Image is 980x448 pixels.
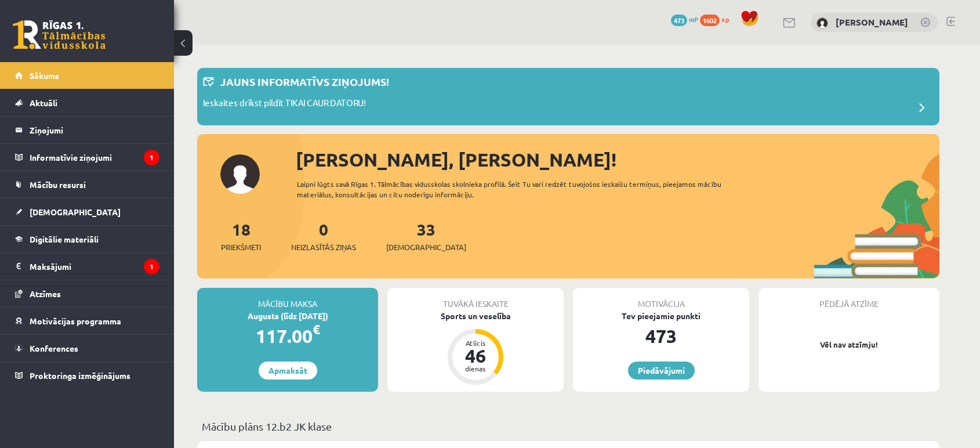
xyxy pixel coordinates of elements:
a: Maksājumi1 [15,253,159,280]
a: Piedāvājumi [628,362,695,380]
span: Mācību resursi [30,179,86,190]
a: Informatīvie ziņojumi1 [15,144,159,171]
div: [PERSON_NAME], [PERSON_NAME]! [296,146,939,174]
p: Vēl nav atzīmju! [764,339,934,351]
span: mP [689,15,698,24]
span: Sākums [30,70,59,81]
a: Sākums [15,62,159,89]
a: Motivācijas programma [15,308,159,334]
span: [DEMOGRAPHIC_DATA] [30,207,121,217]
a: [DEMOGRAPHIC_DATA] [15,198,159,225]
div: dienas [458,365,493,372]
p: Mācību plāns 12.b2 JK klase [202,418,935,434]
legend: Maksājumi [30,253,159,280]
div: 473 [573,322,749,350]
p: Jauns informatīvs ziņojums! [220,74,389,89]
div: 117.00 [197,322,378,350]
span: Neizlasītās ziņas [291,241,356,253]
a: Aktuāli [15,89,159,116]
a: 18Priekšmeti [221,219,261,253]
i: 1 [144,150,159,165]
div: Laipni lūgts savā Rīgas 1. Tālmācības vidusskolas skolnieka profilā. Šeit Tu vari redzēt tuvojošo... [297,179,742,200]
div: Sports un veselība [387,310,564,322]
div: 46 [458,346,493,365]
i: 1 [144,259,159,274]
a: Proktoringa izmēģinājums [15,362,159,389]
legend: Informatīvie ziņojumi [30,144,159,171]
a: [PERSON_NAME] [836,16,908,28]
a: Sports un veselība Atlicis 46 dienas [387,310,564,386]
a: Ziņojumi [15,117,159,143]
span: Digitālie materiāli [30,234,99,244]
p: Ieskaites drīkst pildīt TIKAI CAUR DATORU! [203,96,366,113]
span: 473 [671,15,687,26]
a: Jauns informatīvs ziņojums! Ieskaites drīkst pildīt TIKAI CAUR DATORU! [203,74,934,120]
div: Augusts (līdz [DATE]) [197,310,378,322]
span: Atzīmes [30,288,61,299]
a: 473 mP [671,15,698,24]
div: Mācību maksa [197,288,378,310]
div: Motivācija [573,288,749,310]
a: 33[DEMOGRAPHIC_DATA] [386,219,466,253]
span: xp [721,15,729,24]
legend: Ziņojumi [30,117,159,143]
img: Olivers Mortukāns [816,17,828,29]
a: Atzīmes [15,280,159,307]
a: Apmaksāt [259,362,317,380]
a: Konferences [15,335,159,362]
a: 0Neizlasītās ziņas [291,219,356,253]
span: Priekšmeti [221,241,261,253]
span: Motivācijas programma [30,316,121,326]
a: 1602 xp [700,15,735,24]
div: Tev pieejamie punkti [573,310,749,322]
span: 1602 [700,15,720,26]
a: Mācību resursi [15,171,159,198]
div: Tuvākā ieskaite [387,288,564,310]
div: Pēdējā atzīme [758,288,939,310]
div: Atlicis [458,339,493,346]
span: Aktuāli [30,97,57,108]
span: Proktoringa izmēģinājums [30,370,130,381]
span: [DEMOGRAPHIC_DATA] [386,241,466,253]
a: Digitālie materiāli [15,226,159,252]
span: € [313,321,320,338]
span: Konferences [30,343,78,353]
a: Rīgas 1. Tālmācības vidusskola [13,20,106,49]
